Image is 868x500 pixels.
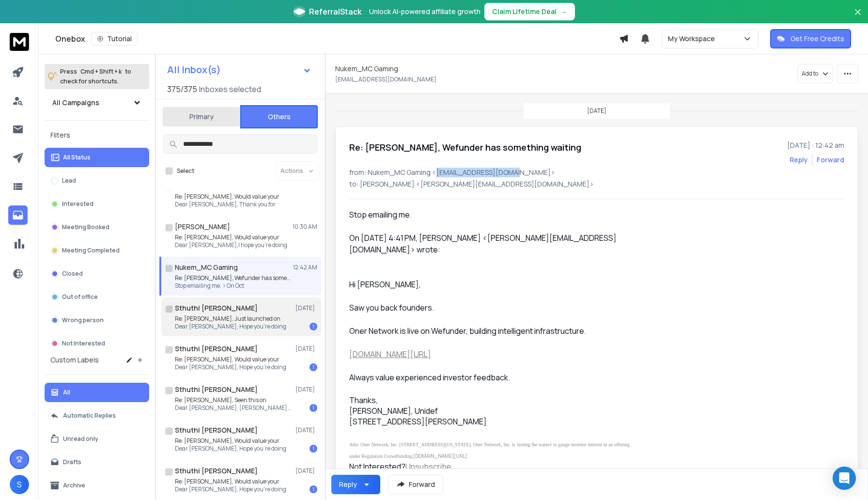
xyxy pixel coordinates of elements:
[349,279,632,290] div: Hi [PERSON_NAME],
[349,406,632,416] div: [PERSON_NAME], Unidef
[63,458,81,466] p: Drafts
[310,445,317,453] div: 1
[790,155,808,165] button: Reply
[852,6,864,29] button: Close banner
[175,396,291,404] p: Re: [PERSON_NAME], Seen this on
[62,316,104,324] p: Wrong person
[331,475,380,494] button: Reply
[240,105,318,128] button: Others
[833,467,856,490] div: Open Intercom Messenger
[45,194,149,214] button: Interested
[175,344,258,354] h1: Sthuthi [PERSON_NAME]
[45,453,149,472] button: Drafts
[45,93,149,112] button: All Campaigns
[295,467,317,475] p: [DATE]
[167,65,221,75] h1: All Inbox(s)
[45,334,149,353] button: Not Interested
[295,345,317,353] p: [DATE]
[175,437,286,445] p: Re: [PERSON_NAME], Would value your
[45,171,149,190] button: Lead
[45,264,149,283] button: Closed
[790,34,844,44] p: Get Free Credits
[175,193,279,201] p: Re: [PERSON_NAME], Would value your
[50,355,99,365] h3: Custom Labels
[349,349,431,359] a: [DOMAIN_NAME][URL]
[175,425,258,435] h1: Sthuthi [PERSON_NAME]
[787,141,844,150] p: [DATE] : 12:42 am
[175,201,279,208] p: Dear [PERSON_NAME], Thank you for
[175,234,287,241] p: Re: [PERSON_NAME], Would value your
[45,311,149,330] button: Wrong person
[293,264,317,271] p: 12:42 AM
[175,222,230,232] h1: [PERSON_NAME]
[55,32,619,46] div: Onebox
[175,303,258,313] h1: Sthuthi [PERSON_NAME]
[369,7,480,16] p: Unlock AI-powered affiliate growth
[770,29,851,48] button: Get Free Credits
[167,83,197,95] span: 375 / 375
[199,83,261,95] h3: Inboxes selected
[295,304,317,312] p: [DATE]
[45,148,149,167] button: All Status
[63,435,98,443] p: Unread only
[45,241,149,260] button: Meeting Completed
[79,66,123,77] span: Cmd + Shift + k
[175,274,291,282] p: Re: [PERSON_NAME], Wefunder has something
[175,363,286,371] p: Dear [PERSON_NAME], Hope you’re doing
[293,223,317,231] p: 10:30 AM
[349,168,844,177] p: from: Nukem_MC Gaming <[EMAIL_ADDRESS][DOMAIN_NAME]>
[310,404,317,412] div: 1
[349,232,632,267] blockquote: On [DATE] 4:41 PM, [PERSON_NAME] <[PERSON_NAME][EMAIL_ADDRESS][DOMAIN_NAME]> wrote:
[349,372,632,383] div: Always value experienced investor feedback.
[62,177,76,185] p: Lead
[309,6,361,17] span: ReferralStack
[45,476,149,495] button: Archive
[62,223,109,231] p: Meeting Booked
[802,70,818,78] p: Add to
[175,323,286,330] p: Dear [PERSON_NAME], Hope you’re doing
[45,218,149,237] button: Meeting Booked
[335,76,436,83] p: [EMAIL_ADDRESS][DOMAIN_NAME]
[175,282,291,290] p: Stop emailing me. > On Oct
[175,356,286,363] p: Re: [PERSON_NAME], Would value your
[310,323,317,330] div: 1
[484,3,575,20] button: Claim Lifetime Deal→
[175,466,258,476] h1: Sthuthi [PERSON_NAME]
[63,154,91,161] p: All Status
[335,64,398,74] h1: Nukem_MC Gaming
[175,404,291,412] p: Dear [PERSON_NAME], [PERSON_NAME] you’re doing
[62,247,120,254] p: Meeting Completed
[349,395,632,406] div: Thanks,
[10,475,29,494] button: S
[413,453,467,459] span: [DOMAIN_NAME][URL]
[310,363,317,371] div: 1
[60,67,131,86] p: Press to check for shortcuts.
[349,302,632,313] div: Saw you back founders.
[91,32,138,46] button: Tutorial
[45,128,149,142] h3: Filters
[45,429,149,449] button: Unread only
[63,412,116,420] p: Automatic Replies
[62,270,83,278] p: Closed
[177,167,194,175] label: Select
[175,315,286,323] p: Re: [PERSON_NAME], Just launched on
[163,106,240,127] button: Primary
[45,287,149,307] button: Out of office
[349,267,632,472] div: Not Interested?
[62,200,93,208] p: Interested
[63,482,85,489] p: Archive
[62,340,105,347] p: Not Interested
[175,445,286,453] p: Dear [PERSON_NAME], Hope you’re doing
[295,426,317,434] p: [DATE]
[175,485,286,493] p: Dear [PERSON_NAME], Hope you’re doing
[388,475,443,494] button: Forward
[817,155,844,165] div: Forward
[175,478,286,485] p: Re: [PERSON_NAME], Would value your
[339,480,357,489] div: Reply
[63,389,70,396] p: All
[349,141,581,154] h1: Re: [PERSON_NAME], Wefunder has something waiting
[45,406,149,425] button: Automatic Replies
[349,416,632,427] div: [STREET_ADDRESS][PERSON_NAME]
